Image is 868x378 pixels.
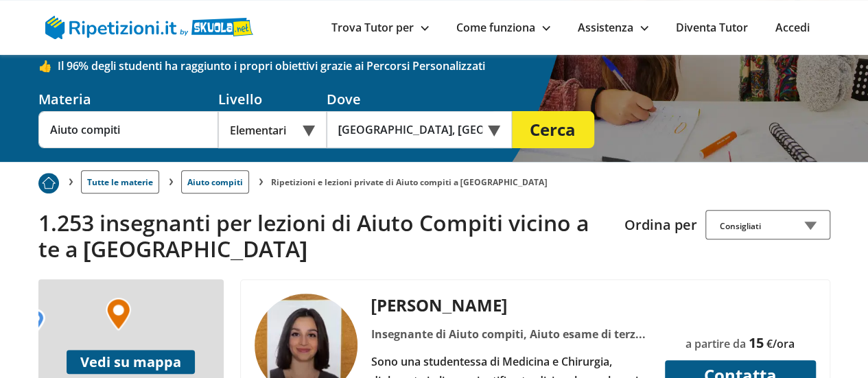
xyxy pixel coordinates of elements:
input: Es. Indirizzo o CAP [327,111,493,148]
a: Aiuto compiti [181,170,249,193]
a: Accedi [775,20,810,35]
a: Assistenza [578,20,648,35]
nav: breadcrumb d-none d-tablet-block [38,162,830,193]
button: Cerca [512,111,594,148]
span: 15 [749,333,764,352]
div: Dove [327,90,512,108]
div: Consigliati [705,210,830,239]
a: logo Skuola.net | Ripetizioni.it [45,19,253,34]
a: Tutte le materie [81,170,159,193]
a: Come funziona [456,20,550,35]
li: Ripetizioni e lezioni private di Aiuto compiti a [GEOGRAPHIC_DATA] [271,176,548,188]
label: Ordina per [624,215,697,234]
img: logo Skuola.net | Ripetizioni.it [45,16,253,39]
span: €/ora [766,336,795,351]
input: Es. Matematica [38,111,218,148]
a: Trova Tutor per [331,20,429,35]
img: Piu prenotato [38,173,59,193]
span: a partire da [685,336,746,351]
span: 👍 [38,58,58,73]
span: Il 96% degli studenti ha raggiunto i propri obiettivi grazie ai Percorsi Personalizzati [58,58,830,73]
div: Materia [38,90,218,108]
button: Vedi su mappa [67,350,195,374]
div: Livello [218,90,327,108]
div: [PERSON_NAME] [366,294,656,316]
div: Insegnante di Aiuto compiti, Aiuto esame di terza media, [PERSON_NAME], Biologia, Chimica, Inglese [366,324,656,344]
img: Marker [106,298,131,331]
div: Elementari [218,111,327,148]
h2: 1.253 insegnanti per lezioni di Aiuto Compiti vicino a te a [GEOGRAPHIC_DATA] [38,210,614,263]
a: Diventa Tutor [676,20,748,35]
